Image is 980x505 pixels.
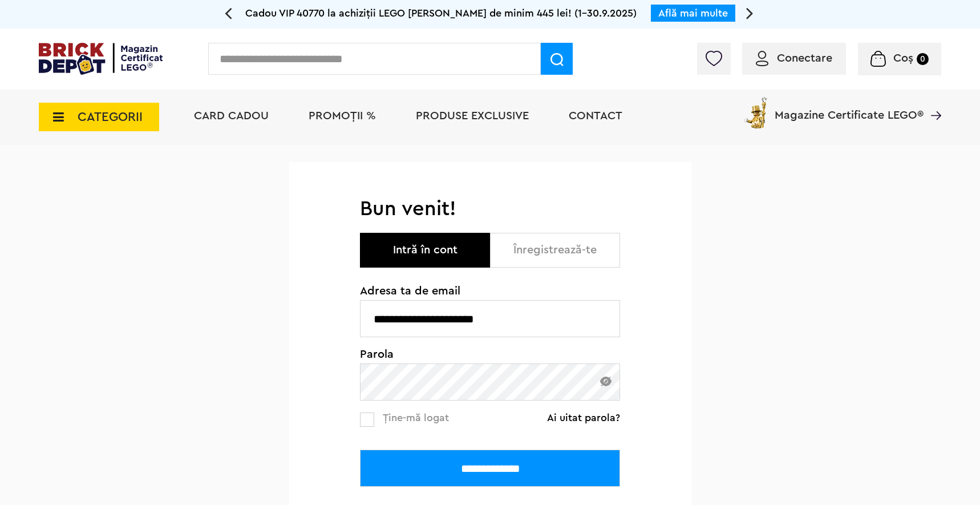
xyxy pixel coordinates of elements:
[547,412,620,423] a: Ai uitat parola?
[309,110,376,122] a: PROMOȚII %
[416,110,529,122] a: Produse exclusive
[360,349,620,360] span: Parola
[490,233,620,268] button: Înregistrează-te
[360,285,620,297] span: Adresa ta de email
[917,53,929,65] small: 0
[78,111,143,123] span: CATEGORII
[893,52,913,64] span: Coș
[360,233,490,268] button: Intră în cont
[775,95,924,121] span: Magazine Certificate LEGO®
[756,52,832,64] a: Conectare
[924,95,941,106] a: Magazine Certificate LEGO®
[777,52,832,64] span: Conectare
[658,8,728,18] a: Află mai multe
[245,8,637,18] span: Cadou VIP 40770 la achiziții LEGO [PERSON_NAME] de minim 445 lei! (1-30.9.2025)
[383,413,449,423] span: Ține-mă logat
[194,110,269,122] a: Card Cadou
[360,196,620,221] h1: Bun venit!
[569,110,622,122] a: Contact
